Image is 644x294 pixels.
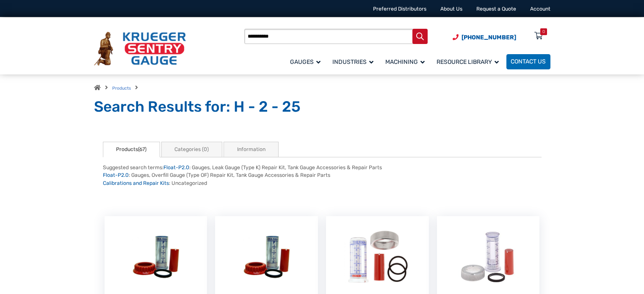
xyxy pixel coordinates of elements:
[94,32,186,66] img: Krueger Sentry Gauge
[373,6,426,12] a: Preferred Distributors
[286,53,328,70] a: Gauges
[224,142,279,157] a: Information
[103,172,129,178] a: Float-P2.0
[506,54,550,69] a: Contact Us
[437,58,499,66] span: Resource Library
[385,58,425,66] span: Machining
[161,142,222,157] a: Categories (0)
[112,85,131,91] a: Products
[103,142,160,157] a: Products(67)
[440,6,462,12] a: About Us
[103,164,542,187] div: Suggested search terms: : Gauges, Leak Gauge (Type K) Repair Kit, Tank Gauge Accessories & Repair...
[290,58,321,66] span: Gauges
[94,98,550,116] h1: Search Results for: H - 2 - 25
[432,53,506,70] a: Resource Library
[453,33,516,42] a: Phone Number (920) 434-8860
[462,34,516,41] span: [PHONE_NUMBER]
[332,58,373,66] span: Industries
[381,53,432,70] a: Machining
[542,28,545,35] div: 0
[163,165,189,170] a: Float-P2.0
[511,58,546,66] span: Contact Us
[476,6,516,12] a: Request a Quote
[103,180,169,186] a: Calibrations and Repair Kits
[530,6,550,12] a: Account
[328,53,381,70] a: Industries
